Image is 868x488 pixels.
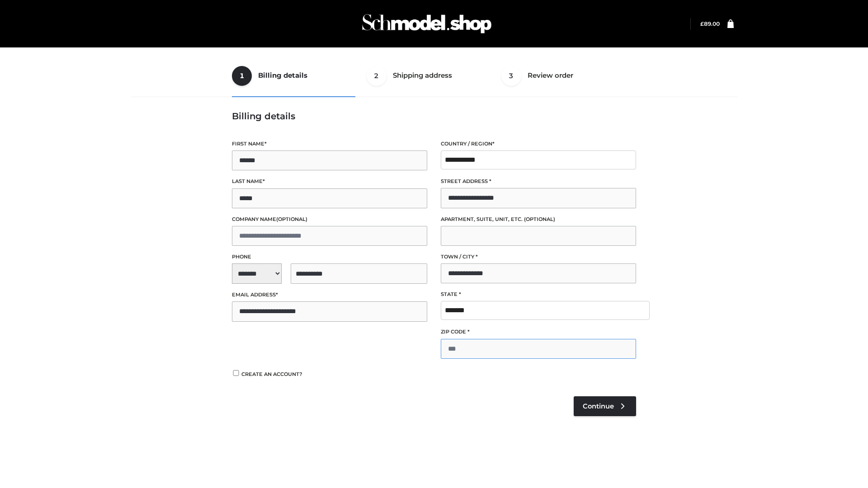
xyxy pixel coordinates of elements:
label: Phone [232,253,427,261]
a: £89.00 [700,20,720,27]
label: Town / City [441,253,636,261]
label: Last name [232,177,427,186]
label: Apartment, suite, unit, etc. [441,215,636,224]
label: Company name [232,215,427,224]
img: Schmodel Admin 964 [359,6,495,42]
span: (optional) [276,216,307,222]
h3: Billing details [232,111,636,122]
span: Create an account? [241,371,302,377]
label: Street address [441,177,636,186]
span: (optional) [524,216,555,222]
span: £ [700,20,704,27]
label: State [441,290,636,299]
bdi: 89.00 [700,20,720,27]
label: Country / Region [441,140,636,148]
label: Email address [232,291,427,299]
a: Continue [574,396,636,416]
input: Create an account? [232,370,240,376]
label: First name [232,140,427,148]
label: ZIP Code [441,328,636,336]
span: Continue [583,402,614,410]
